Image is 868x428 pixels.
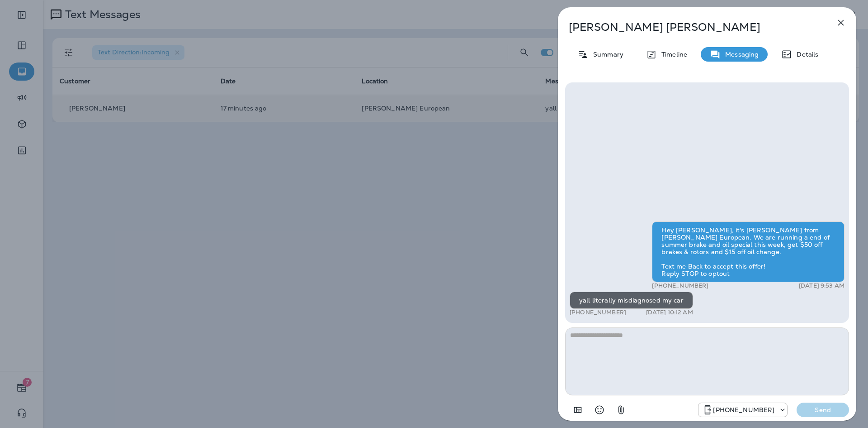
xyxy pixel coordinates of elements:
[569,401,587,419] button: Add in a premade template
[799,282,844,289] p: [DATE] 9:53 AM
[570,292,693,309] div: yall literally misdiagnosed my car
[590,401,609,419] button: Select an emoji
[713,406,774,414] p: [PHONE_NUMBER]
[589,51,623,58] p: Summary
[721,51,759,58] p: Messaging
[570,309,626,316] p: [PHONE_NUMBER]
[652,221,844,282] div: Hey [PERSON_NAME], it's [PERSON_NAME] from [PERSON_NAME] European. We are running a end of summer...
[569,21,816,34] p: [PERSON_NAME] [PERSON_NAME]
[646,309,693,316] p: [DATE] 10:12 AM
[657,51,687,58] p: Timeline
[792,51,818,58] p: Details
[698,404,787,415] div: +1 (813) 428-9920
[652,282,708,289] p: [PHONE_NUMBER]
